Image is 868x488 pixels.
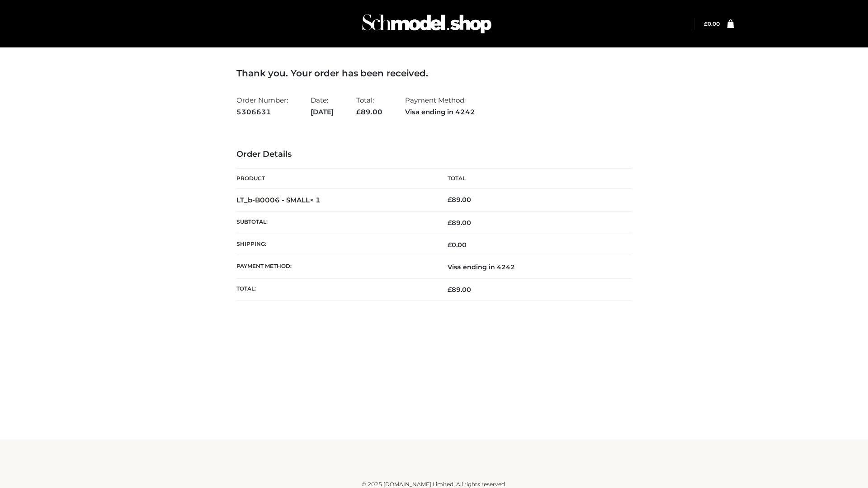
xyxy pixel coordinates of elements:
[448,241,467,249] bdi: 0.00
[704,20,708,27] span: £
[311,92,334,120] li: Date:
[236,106,288,118] strong: 5306631
[448,219,452,227] span: £
[311,106,334,118] strong: [DATE]
[359,6,495,42] img: Schmodel Admin 964
[434,169,632,189] th: Total
[236,211,434,234] th: Subtotal:
[236,68,632,79] h3: Thank you. Your order has been received.
[236,196,321,204] strong: LT_b-B0006 - SMALL
[236,234,434,256] th: Shipping:
[310,196,321,204] strong: × 1
[448,286,471,294] span: 89.00
[434,256,632,278] td: Visa ending in 4242
[356,108,382,116] span: 89.00
[448,219,471,227] span: 89.00
[704,20,720,27] a: £0.00
[405,92,475,120] li: Payment Method:
[448,196,471,204] bdi: 89.00
[236,150,632,160] h3: Order Details
[236,169,434,189] th: Product
[448,196,452,204] span: £
[236,278,434,300] th: Total:
[448,241,452,249] span: £
[356,108,361,116] span: £
[405,106,475,118] strong: Visa ending in 4242
[356,92,382,120] li: Total:
[448,286,452,294] span: £
[236,92,288,120] li: Order Number:
[704,20,720,27] bdi: 0.00
[236,256,434,278] th: Payment method:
